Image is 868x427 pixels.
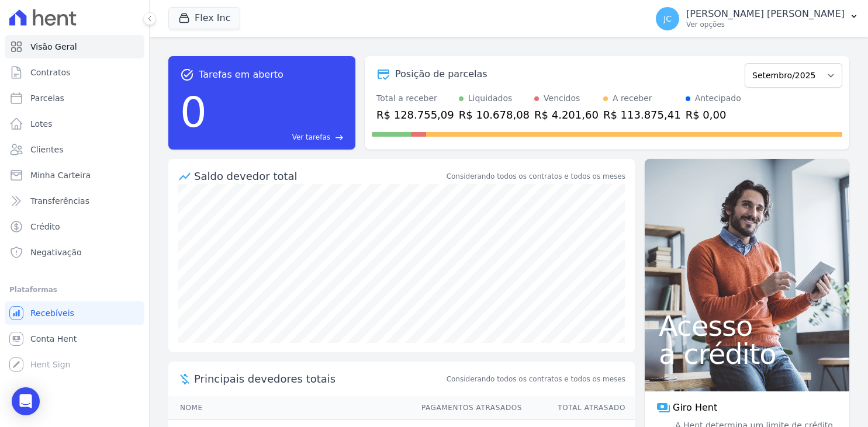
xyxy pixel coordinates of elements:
[5,301,144,325] a: Recebíveis
[5,61,144,84] a: Contratos
[5,164,144,187] a: Minha Carteira
[459,107,530,123] div: R$ 10.678,08
[659,340,835,368] span: a crédito
[5,35,144,58] a: Visão Geral
[613,92,652,105] div: A receber
[5,241,144,264] a: Negativação
[695,92,741,105] div: Antecipado
[534,107,599,123] div: R$ 4.201,60
[544,92,580,105] div: Vencidos
[376,107,454,123] div: R$ 128.755,09
[447,171,625,182] div: Considerando todos os contratos e todos os meses
[686,20,845,29] p: Ver opções
[30,247,82,258] span: Negativação
[5,86,144,110] a: Parcelas
[212,132,344,143] a: Ver tarefas east
[376,92,454,105] div: Total a receber
[5,138,144,161] a: Clientes
[180,68,194,82] span: task_alt
[194,168,444,184] div: Saldo devedor total
[335,133,344,142] span: east
[168,7,240,29] button: Flex Inc
[30,144,63,155] span: Clientes
[686,8,845,20] p: [PERSON_NAME] [PERSON_NAME]
[9,283,140,297] div: Plataformas
[12,387,40,415] div: Open Intercom Messenger
[30,169,91,181] span: Minha Carteira
[663,15,672,23] span: JC
[5,112,144,136] a: Lotes
[686,107,741,123] div: R$ 0,00
[30,333,77,345] span: Conta Hent
[194,371,444,387] span: Principais devedores totais
[5,215,144,238] a: Crédito
[30,92,64,104] span: Parcelas
[410,396,523,420] th: Pagamentos Atrasados
[468,92,513,105] div: Liquidados
[292,132,330,143] span: Ver tarefas
[603,107,681,123] div: R$ 113.875,41
[395,67,487,81] div: Posição de parcelas
[30,307,74,319] span: Recebíveis
[199,68,283,82] span: Tarefas em aberto
[447,374,625,384] span: Considerando todos os contratos e todos os meses
[5,327,144,350] a: Conta Hent
[30,41,77,53] span: Visão Geral
[168,396,410,420] th: Nome
[673,401,717,415] span: Giro Hent
[523,396,635,420] th: Total Atrasado
[30,118,53,130] span: Lotes
[30,221,60,232] span: Crédito
[5,189,144,213] a: Transferências
[30,67,70,78] span: Contratos
[659,312,835,340] span: Acesso
[646,2,868,35] button: JC [PERSON_NAME] [PERSON_NAME] Ver opções
[180,82,207,143] div: 0
[30,195,89,207] span: Transferências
